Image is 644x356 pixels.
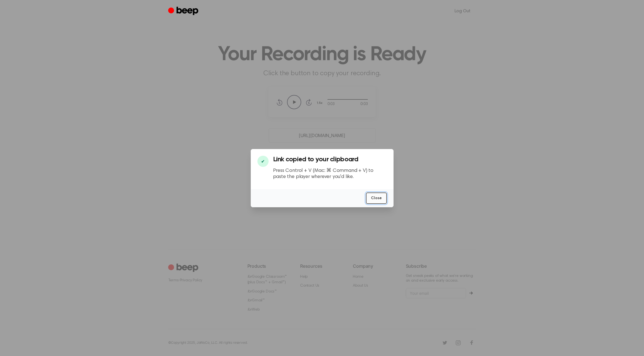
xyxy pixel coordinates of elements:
button: Close [366,192,387,204]
h3: Link copied to your clipboard [273,156,387,163]
a: Log Out [449,4,476,18]
a: Beep [168,6,200,17]
p: Press Control + V (Mac: ⌘ Command + V) to paste the player wherever you'd like. [273,168,387,180]
div: ✔ [257,156,269,167]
